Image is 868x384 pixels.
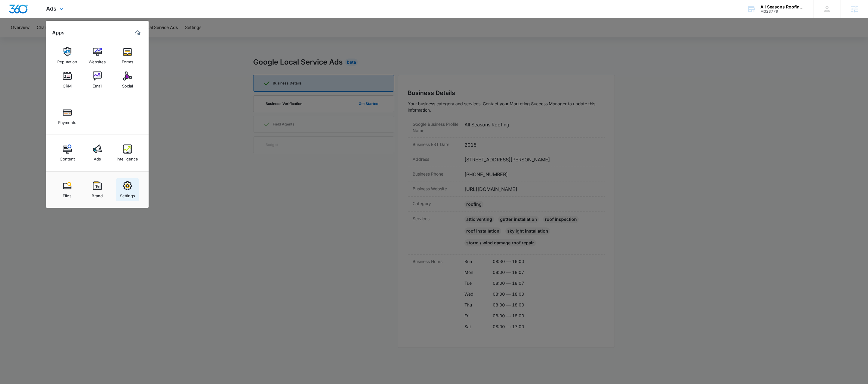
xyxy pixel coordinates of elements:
[58,117,76,125] div: Payments
[760,5,804,9] div: account name
[86,141,109,164] a: Ads
[86,178,109,201] a: Brand
[63,190,71,198] div: Files
[120,190,135,198] div: Settings
[116,178,139,201] a: Settings
[116,68,139,91] a: Social
[60,154,75,161] div: Content
[117,154,138,161] div: Intelligence
[56,141,79,164] a: Content
[93,81,102,88] div: Email
[56,178,79,201] a: Files
[63,81,72,88] div: CRM
[57,56,77,64] div: Reputation
[56,68,79,91] a: CRM
[52,30,64,36] h2: Apps
[92,190,103,198] div: Brand
[56,105,79,128] a: Payments
[116,141,139,164] a: Intelligence
[122,56,133,64] div: Forms
[760,9,804,14] div: account id
[46,5,56,12] span: Ads
[94,154,101,161] div: Ads
[122,81,133,88] div: Social
[89,56,106,64] div: Websites
[86,68,109,91] a: Email
[116,44,139,67] a: Forms
[56,44,79,67] a: Reputation
[133,28,143,38] a: Marketing 360® Dashboard
[86,44,109,67] a: Websites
